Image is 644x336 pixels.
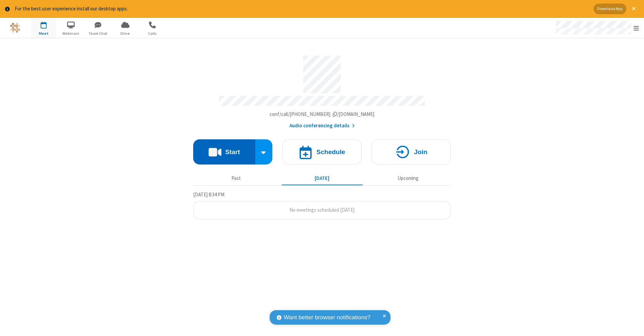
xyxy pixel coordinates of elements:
section: Account details [193,51,451,129]
h4: Start [225,149,240,155]
div: Start conference options [255,139,273,164]
h4: Join [414,149,427,155]
button: Past [196,172,277,185]
span: Team Chat [86,30,111,37]
span: Calls [140,30,165,37]
div: Open menu [549,18,644,38]
button: Upcoming [368,172,448,185]
button: [DATE] [282,172,363,185]
button: Start [193,139,255,164]
button: Close alert [629,4,639,14]
span: Meet [31,30,56,37]
span: No meetings scheduled [DATE] [289,207,355,213]
span: Drive [113,30,138,37]
button: Copy my meeting room linkCopy my meeting room link [270,111,375,118]
h4: Schedule [316,149,345,155]
button: Audio conferencing details [289,122,355,130]
section: Today's Meetings [193,191,451,219]
span: Webinars [58,30,84,37]
span: Copy my meeting room link [270,111,375,117]
button: Schedule [282,139,362,164]
span: [DATE] 8:34 PM [193,191,224,198]
img: QA Selenium DO NOT DELETE OR CHANGE [10,23,20,33]
div: For the best user experience install our desktop apps. [15,5,589,13]
span: Want better browser notifications? [284,313,370,322]
button: Join [372,139,451,164]
button: Download App [594,4,626,14]
button: Logo [2,18,28,38]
